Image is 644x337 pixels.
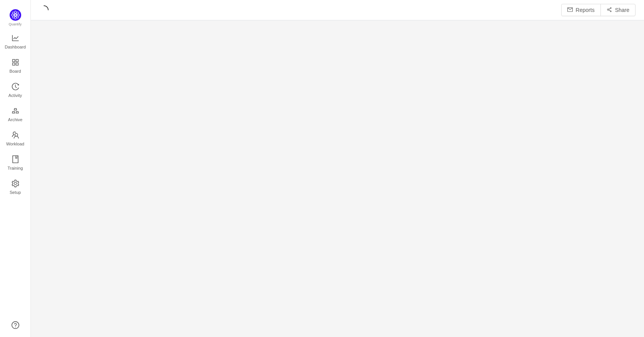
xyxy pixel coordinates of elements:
span: Quantify [9,22,22,26]
a: icon: question-circle [12,321,19,329]
a: Board [12,59,19,74]
i: icon: loading [39,5,49,15]
a: Training [12,156,19,171]
span: Archive [8,112,22,127]
i: icon: gold [12,107,19,115]
a: Archive [12,107,19,123]
i: icon: book [12,155,19,163]
img: Quantify [10,9,21,21]
button: icon: mailReports [561,4,601,16]
span: Board [10,63,21,79]
i: icon: history [12,83,19,90]
a: Setup [12,180,19,195]
span: Setup [10,185,21,200]
i: icon: appstore [12,58,19,66]
i: icon: line-chart [12,34,19,42]
button: icon: share-altShare [600,4,636,16]
span: Workload [6,136,24,152]
span: Training [7,160,23,176]
i: icon: team [12,131,19,139]
a: Workload [12,132,19,147]
a: Activity [12,83,19,98]
span: Dashboard [5,39,26,55]
a: Dashboard [12,35,19,50]
span: Activity [8,88,22,103]
i: icon: setting [12,180,19,187]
